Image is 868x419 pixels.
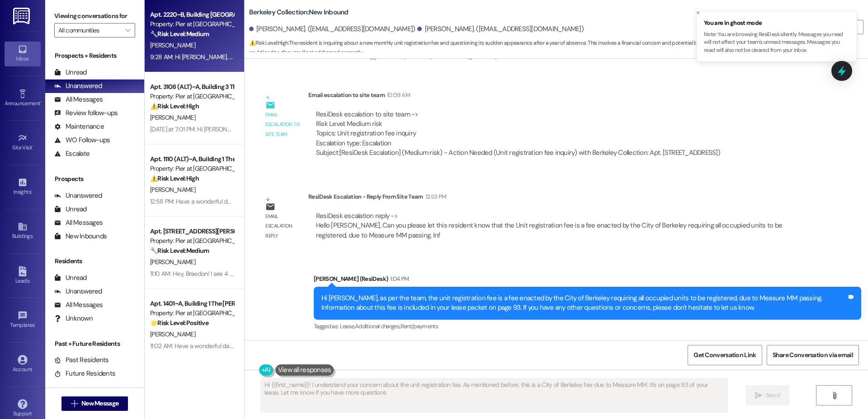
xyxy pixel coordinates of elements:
span: Get Conversation Link [693,350,756,360]
button: Get Conversation Link [688,345,762,365]
p: Note: You are browsing ResiDesk silently. Messages you read will not affect your team's unread me... [704,31,849,55]
span: Send [766,391,780,400]
span: [PERSON_NAME] [150,41,195,49]
span: You are in ghost mode [704,19,849,28]
img: ResiDesk Logo [13,8,32,24]
div: Property: Pier at [GEOGRAPHIC_DATA] [150,308,234,318]
div: Tagged as: [314,320,861,333]
div: [PERSON_NAME]. ([EMAIL_ADDRESS][DOMAIN_NAME]) [249,24,415,34]
div: Email escalation to site team [265,110,301,139]
i:  [71,400,78,407]
span: • [35,321,36,327]
div: Apt. 2220~B, Building [GEOGRAPHIC_DATA][PERSON_NAME] [150,10,234,19]
div: Property: Pier at [GEOGRAPHIC_DATA] [150,164,234,173]
a: Inbox [5,42,41,66]
div: All Messages [54,218,103,228]
div: [PERSON_NAME] (ResiDesk) [314,274,861,287]
div: Past + Future Residents [45,339,144,349]
strong: 🌟 Risk Level: Positive [150,319,208,327]
div: Future Residents [54,369,115,378]
div: Prospects + Residents [45,51,144,61]
div: 1:04 PM [388,274,409,284]
div: Past Residents [54,355,109,365]
div: Unanswered [54,191,102,200]
div: Residents [45,256,144,266]
div: Apt. 1110 (ALT)~A, Building 1 The [PERSON_NAME] [150,154,234,164]
button: Share Conversation via email [767,345,859,365]
div: Unread [54,205,87,214]
div: Property: Pier at [GEOGRAPHIC_DATA] [150,19,234,29]
div: Apt. [STREET_ADDRESS][PERSON_NAME] [150,227,234,236]
div: New Inbounds [54,232,107,241]
div: Subject: [ResiDesk Escalation] (Medium risk) - Action Needed (Unit registration fee inquiry) with... [316,148,720,158]
strong: 🔧 Risk Level: Medium [150,247,209,255]
span: • [31,187,33,194]
span: [PERSON_NAME] [150,330,195,338]
a: Buildings [5,219,41,243]
textarea: Hi {{first_name}}! I understand your concern about the unit registration fee. As mentioned before... [261,378,727,412]
div: Unread [54,273,87,283]
div: ResiDesk Escalation - Reply From Site Team [308,192,806,205]
div: Maintenance [54,122,104,131]
label: Viewing conversations for [54,9,135,23]
div: Review follow-ups [54,108,118,118]
span: Lease , [340,322,355,330]
strong: ⚠️ Risk Level: High [150,174,199,182]
div: All Messages [54,95,103,104]
a: Insights • [5,175,41,199]
button: Send [745,385,789,405]
span: [PERSON_NAME] [150,258,195,266]
b: Berkeley Collection: New Inbound [249,8,349,17]
strong: ⚠️ Risk Level: High [249,39,288,47]
a: Account [5,352,41,377]
div: Unknown [54,314,93,323]
div: [PERSON_NAME]. ([EMAIL_ADDRESS][DOMAIN_NAME]) [417,24,584,34]
div: 11:02 AM: Have a wonderful day, [PERSON_NAME]! [150,342,282,350]
div: 12:58 PM: Have a wonderful day! [150,197,236,205]
strong: 🔧 Risk Level: Medium [150,30,209,38]
div: Unanswered [54,287,102,296]
span: • [40,99,42,105]
span: [PERSON_NAME] [150,113,195,121]
div: Email escalation reply [265,212,301,241]
a: Templates • [5,308,41,332]
span: Rent/payments [401,322,439,330]
div: 12:53 PM [423,192,447,201]
div: Unread [54,68,87,77]
div: ResiDesk escalation reply -> Hello [PERSON_NAME], Can you please let this resident know that the ... [316,211,782,240]
div: Apt. 3108 (ALT)~A, Building 3 The [PERSON_NAME] [150,82,234,92]
div: Apt. 1401~A, Building 1 The [PERSON_NAME] [150,299,234,308]
a: Site Visit • [5,130,41,155]
span: Share Conversation via email [773,350,853,360]
span: Additional charges , [355,322,401,330]
div: Escalate [54,149,90,158]
i:  [125,27,130,34]
span: • [33,143,34,149]
div: WO Follow-ups [54,135,110,145]
input: All communities [58,23,121,37]
div: Property: Pier at [GEOGRAPHIC_DATA] [150,236,234,246]
i:  [831,392,838,399]
div: Property: Pier at [GEOGRAPHIC_DATA] [150,92,234,101]
div: 10:09 AM [385,90,410,100]
strong: ⚠️ Risk Level: High [150,102,199,110]
div: Hi [PERSON_NAME], as per the team, the unit registration fee is a fee enacted by the City of Berk... [321,293,847,313]
div: Email escalation to site team [308,90,728,103]
div: All Messages [54,300,103,310]
span: : The resident is inquiring about a new monthly unit registration fee and questioning its sudden ... [249,38,791,58]
span: [PERSON_NAME] [150,186,195,194]
div: Prospects [45,174,144,184]
button: Close toast [693,8,703,17]
div: Unanswered [54,81,102,91]
a: Leads [5,264,41,288]
button: New Message [61,396,128,411]
span: New Message [81,399,118,408]
i:  [755,392,762,399]
div: ResiDesk escalation to site team -> Risk Level: Medium risk Topics: Unit registration fee inquiry... [316,110,720,149]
